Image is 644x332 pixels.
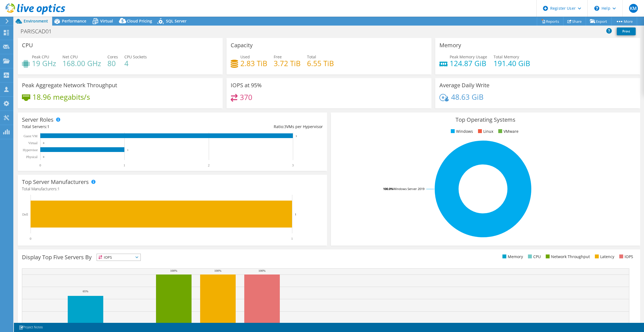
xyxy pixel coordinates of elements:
[296,135,297,138] text: 3
[258,269,266,272] text: 100%
[544,254,590,260] li: Network Throughput
[292,163,294,167] text: 3
[291,237,293,241] text: 1
[214,269,222,272] text: 100%
[24,134,37,138] text: Guest VM
[22,186,323,192] h4: Total Manufacturers:
[240,60,267,66] h4: 2.83 TiB
[208,163,210,167] text: 2
[618,254,633,260] li: IOPS
[611,17,637,26] a: More
[593,254,614,260] li: Latency
[62,54,78,59] span: Net CPU
[393,187,424,191] tspan: Windows Server 2019
[107,60,118,66] h4: 80
[124,163,125,167] text: 1
[586,17,612,26] a: Export
[26,155,37,159] text: Physical
[22,82,117,88] h3: Peak Aggregate Network Throughput
[335,117,636,123] h3: Top Operating Systems
[15,324,47,331] a: Project Notes
[274,54,282,59] span: Free
[494,54,519,59] span: Total Memory
[240,94,252,100] h4: 370
[494,60,530,66] h4: 191.40 GiB
[231,42,253,48] h3: Capacity
[383,187,393,191] tspan: 100.0%
[295,213,296,216] text: 1
[39,163,41,167] text: 0
[107,54,118,59] span: Cores
[43,142,44,144] text: 0
[127,323,132,326] text: 11%
[62,60,101,66] h4: 168.00 GHz
[22,42,33,48] h3: CPU
[629,4,638,13] span: KM
[28,141,38,145] text: Virtual
[274,60,301,66] h4: 3.72 TiB
[166,18,187,24] span: SQL Server
[47,124,49,129] span: 1
[527,254,541,260] li: CPU
[22,179,89,185] h3: Top Server Manufacturers
[124,54,147,59] span: CPU Sockets
[231,82,262,88] h3: IOPS at 95%
[449,128,473,134] li: Windows
[172,124,323,130] div: Ratio: VMs per Hypervisor
[450,54,487,59] span: Peak Memory Usage
[284,124,286,129] span: 3
[127,18,152,24] span: Cloud Pricing
[501,254,523,260] li: Memory
[240,54,250,59] span: Used
[18,28,60,34] h1: PARISCAD01
[439,82,489,88] h3: Average Daily Write
[450,60,487,66] h4: 124.87 GiB
[307,54,316,59] span: Total
[124,60,147,66] h4: 4
[22,213,28,216] text: Dell
[594,6,599,11] svg: \n
[563,17,586,26] a: Share
[32,54,49,59] span: Peak CPU
[23,148,38,152] text: Hypervisor
[451,94,484,100] h4: 48.63 GiB
[537,17,563,26] a: Reports
[57,186,60,191] span: 1
[32,94,90,100] h4: 18.96 megabits/s
[83,289,88,293] text: 65%
[477,128,493,134] li: Linux
[62,18,86,24] span: Performance
[22,124,172,130] div: Total Servers:
[30,237,31,241] text: 0
[170,269,177,272] text: 100%
[32,60,56,66] h4: 19 GHz
[617,28,636,35] a: Print
[97,254,140,261] span: IOPS
[43,156,44,158] text: 0
[497,128,519,134] li: VMware
[100,18,113,24] span: Virtual
[127,149,129,151] text: 1
[439,42,461,48] h3: Memory
[307,60,334,66] h4: 6.55 TiB
[22,117,54,123] h3: Server Roles
[24,18,48,24] span: Environment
